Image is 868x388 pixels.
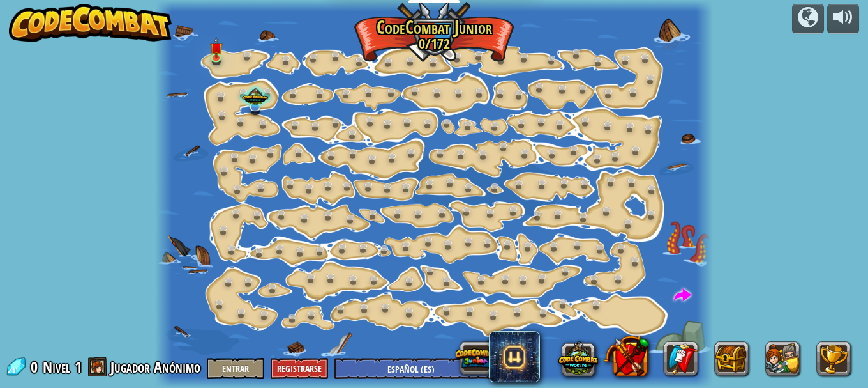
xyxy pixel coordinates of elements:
button: Registrarse [271,358,328,379]
button: Ajustar volúmen [827,4,859,34]
img: level-banner-unstarted.png [210,37,223,59]
span: Nivel [43,357,70,378]
button: Entrar [207,358,264,379]
img: CodeCombat - Learn how to code by playing a game [9,4,172,42]
span: 1 [75,357,82,377]
span: 0 [31,357,41,377]
span: Jugador Anónimo [110,357,200,377]
button: Campañas [792,4,824,34]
